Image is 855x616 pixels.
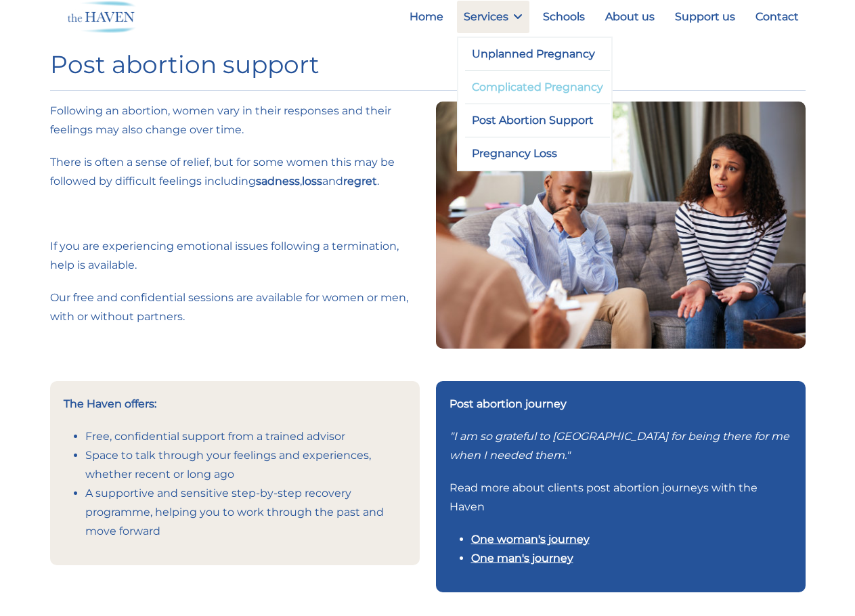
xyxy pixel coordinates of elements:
[343,175,377,188] strong: regret
[536,1,592,33] a: Schools
[450,397,567,410] strong: Post abortion journey
[749,1,806,33] a: Contact
[50,50,806,79] h1: Post abortion support
[302,175,322,188] strong: loss
[465,38,611,70] a: Unplanned Pregnancy
[50,102,420,139] p: Following an abortion, women vary in their responses and their feelings may also change over time.
[668,1,742,33] a: Support us
[50,153,420,191] p: There is often a sense of relief, but for some women this may be followed by difficult feelings i...
[457,1,529,33] a: Services
[85,427,406,446] li: Free, confidential support from a trained advisor
[50,237,420,275] p: If you are experiencing emotional issues following a termination, help is available.
[450,427,792,465] p: "I am so grateful to [GEOGRAPHIC_DATA] for being there for me when I needed them."
[471,552,573,565] a: One man's journey
[465,104,611,137] a: Post Abortion Support
[85,446,406,484] li: Space to talk through your feelings and experiences, whether recent or long ago
[436,102,806,348] img: Young couple in crisis trying solve problem during counselling
[256,175,300,188] strong: sadness
[465,137,611,170] a: Pregnancy Loss
[403,1,450,33] a: Home
[85,484,406,541] li: A supportive and sensitive step-by-step recovery programme, helping you to work through the past ...
[50,288,420,326] p: Our free and confidential sessions are available for women or men, with or without partners.
[471,533,590,546] a: One woman's journey
[598,1,661,33] a: About us
[64,397,156,410] strong: The Haven offers:
[465,71,611,104] a: Complicated Pregnancy
[450,479,792,516] p: Read more about clients post abortion journeys with the Haven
